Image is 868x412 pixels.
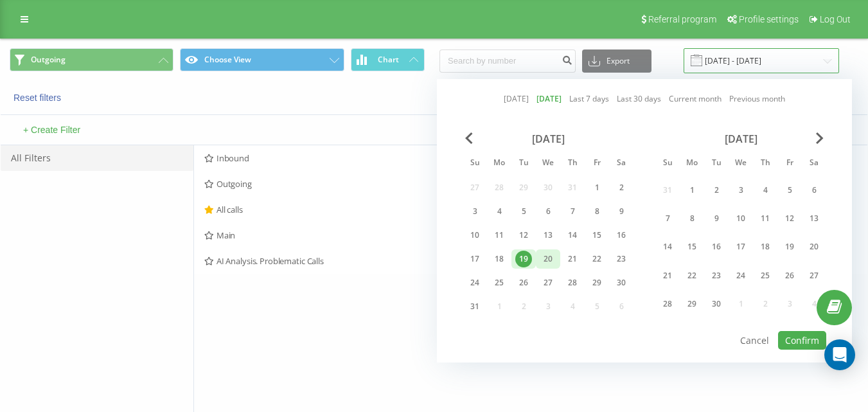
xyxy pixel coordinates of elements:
[514,154,533,174] abbr: Tuesday
[757,210,774,227] div: 11
[465,132,473,144] span: Previous Month
[564,251,581,267] div: 21
[802,206,826,230] div: Sat Sep 13, 2025
[617,93,661,105] a: Last 30 days
[504,93,529,105] a: [DATE]
[204,154,727,163] span: Inbound
[204,256,727,265] span: AI Analysis. Problematic Calls
[31,55,66,65] span: Outgoing
[487,273,511,292] div: Mon Aug 25, 2025
[351,48,425,71] button: Chart
[684,182,700,199] div: 1
[515,203,532,220] div: 5
[463,132,633,145] div: [DATE]
[515,251,532,267] div: 19
[463,297,487,316] div: Sun Aug 31, 2025
[680,292,704,316] div: Mon Sep 29, 2025
[733,331,776,350] button: Cancel
[204,231,727,240] span: Main
[378,55,399,64] span: Chart
[466,227,483,244] div: 10
[560,226,585,245] div: Thu Aug 14, 2025
[589,203,605,220] div: 8
[463,249,487,269] div: Sun Aug 17, 2025
[655,235,680,259] div: Sun Sep 14, 2025
[729,264,753,287] div: Wed Sep 24, 2025
[439,49,576,73] input: Search by number
[180,48,344,71] button: Choose View
[655,264,680,287] div: Sun Sep 21, 2025
[704,264,729,287] div: Tue Sep 23, 2025
[732,267,749,284] div: 24
[511,226,536,245] div: Tue Aug 12, 2025
[802,235,826,259] div: Sat Sep 20, 2025
[204,205,727,214] span: All calls
[491,251,508,267] div: 18
[757,238,774,255] div: 18
[585,226,609,245] div: Fri Aug 15, 2025
[491,203,508,220] div: 4
[564,227,581,244] div: 14
[781,238,798,255] div: 19
[655,292,680,316] div: Sun Sep 28, 2025
[613,251,630,267] div: 23
[824,339,855,370] div: Open Intercom Messenger
[487,226,511,245] div: Mon Aug 11, 2025
[778,331,826,350] button: Confirm
[729,178,753,202] div: Wed Sep 3, 2025
[511,273,536,292] div: Tue Aug 26, 2025
[564,203,581,220] div: 7
[589,274,605,291] div: 29
[684,238,700,255] div: 15
[613,203,630,220] div: 9
[680,178,704,202] div: Mon Sep 1, 2025
[680,235,704,259] div: Mon Sep 15, 2025
[704,235,729,259] div: Tue Sep 16, 2025
[536,202,560,221] div: Wed Aug 6, 2025
[684,210,700,227] div: 8
[540,251,556,267] div: 20
[536,273,560,292] div: Wed Aug 27, 2025
[648,14,716,24] span: Referral program
[682,154,702,174] abbr: Monday
[515,227,532,244] div: 12
[739,14,799,24] span: Profile settings
[729,93,785,105] a: Previous month
[10,48,173,71] button: Outgoing
[585,249,609,269] div: Fri Aug 22, 2025
[585,273,609,292] div: Fri Aug 29, 2025
[753,178,777,202] div: Thu Sep 4, 2025
[804,154,824,174] abbr: Saturday
[490,154,509,174] abbr: Monday
[704,206,729,230] div: Tue Sep 9, 2025
[680,206,704,230] div: Mon Sep 8, 2025
[708,238,725,255] div: 16
[609,226,633,245] div: Sat Aug 16, 2025
[613,179,630,196] div: 2
[684,296,700,312] div: 29
[816,132,824,144] span: Next Month
[585,178,609,197] div: Fri Aug 1, 2025
[582,49,651,73] button: Export
[708,210,725,227] div: 9
[655,132,826,145] div: [DATE]
[669,93,722,105] a: Current month
[704,178,729,202] div: Tue Sep 2, 2025
[613,274,630,291] div: 30
[802,178,826,202] div: Sat Sep 6, 2025
[708,182,725,199] div: 2
[777,178,802,202] div: Fri Sep 5, 2025
[806,238,822,255] div: 20
[731,154,750,174] abbr: Wednesday
[487,202,511,221] div: Mon Aug 4, 2025
[820,14,851,24] span: Log Out
[463,226,487,245] div: Sun Aug 10, 2025
[659,238,676,255] div: 14
[569,93,609,105] a: Last 7 days
[659,210,676,227] div: 7
[753,235,777,259] div: Thu Sep 18, 2025
[465,154,484,174] abbr: Sunday
[536,249,560,269] div: Wed Aug 20, 2025
[806,210,822,227] div: 13
[781,210,798,227] div: 12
